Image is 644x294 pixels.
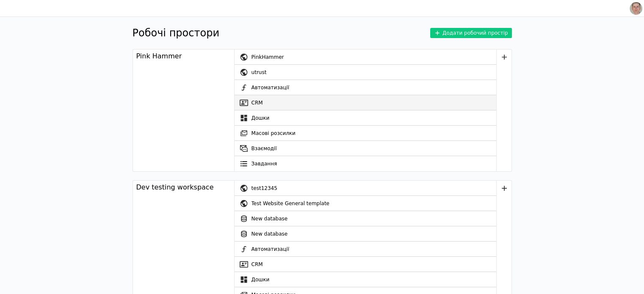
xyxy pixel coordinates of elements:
[235,156,496,171] a: Завдання
[136,182,214,192] div: Dev testing workspace
[235,141,496,156] a: Взаємодії
[235,196,496,211] a: Test Website General template
[235,126,496,141] a: Масові розсилки
[235,80,496,95] a: Автоматизації
[252,181,496,196] div: test12345
[235,181,496,196] a: test12345
[235,226,496,242] a: New database
[252,196,496,211] div: Test Website General template
[235,242,496,257] a: Автоматизації
[252,65,496,80] div: utrust
[133,25,219,41] h1: Робочі простори
[235,257,496,272] a: CRM
[252,49,496,65] div: PinkHammer
[235,272,496,287] a: Дошки
[136,51,182,61] div: Pink Hammer
[235,110,496,126] a: Дошки
[235,65,496,80] a: utrust
[235,49,496,65] a: PinkHammer
[630,2,642,15] img: 1560949290925-CROPPED-IMG_0201-2-.jpg
[430,28,512,38] button: Додати робочий простір
[235,95,496,110] a: CRM
[235,211,496,226] a: New database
